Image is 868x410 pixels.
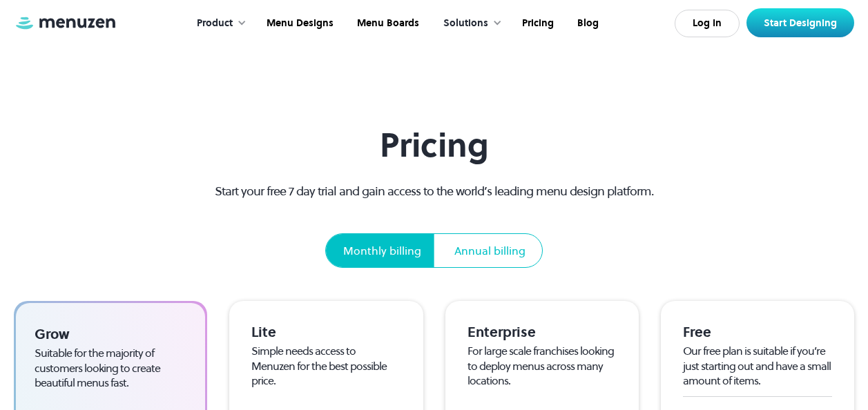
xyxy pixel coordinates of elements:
[190,182,678,200] p: Start your free 7 day trial and gain access to the world’s leading menu design platform.
[251,323,401,341] div: Lite
[467,344,617,389] div: For large scale franchises looking to deploy menus across many locations.
[251,344,401,389] div: Simple needs access to Menuzen for the best possible price.
[35,346,186,391] div: Suitable for the majority of customers looking to create beautiful menus fast.
[253,2,344,45] a: Menu Designs
[683,344,832,389] div: Our free plan is suitable if you’re just starting out and have a small amount of items.
[190,126,678,165] h1: Pricing
[197,16,233,31] div: Product
[509,2,564,45] a: Pricing
[343,242,421,259] div: Monthly billing
[183,2,253,45] div: Product
[344,2,430,45] a: Menu Boards
[746,8,854,37] a: Start Designing
[564,2,609,45] a: Blog
[467,323,617,341] div: Enterprise
[454,242,525,259] div: Annual billing
[430,2,509,45] div: Solutions
[443,16,488,31] div: Solutions
[675,10,740,37] a: Log In
[683,323,832,341] div: Free
[35,325,186,343] div: Grow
